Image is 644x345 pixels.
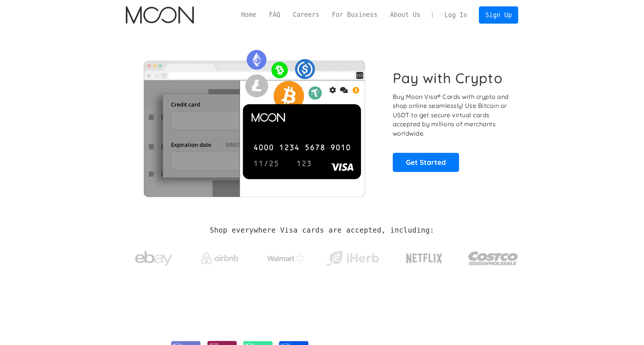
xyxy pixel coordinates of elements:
[326,10,384,19] a: For Business
[267,254,305,263] img: Walmart
[405,249,443,268] img: Netflix
[192,245,248,268] a: Airbnb
[126,45,382,197] img: Moon Cards let you spend your crypto anywhere Visa is accepted.
[135,247,173,270] img: ebay
[393,70,503,87] h1: Pay with Crypto
[438,7,473,23] a: Log In
[468,244,518,272] img: Costco
[325,241,380,272] a: iHerb
[468,237,518,276] a: Costco
[258,246,314,267] a: Walmart
[235,10,262,19] a: Home
[325,249,380,268] img: iHerb
[126,6,194,24] img: Moon Logo
[479,6,518,23] a: Sign Up
[126,6,194,24] a: home
[393,92,510,138] p: Buy Moon Visa® Cards with crypto and shop online seamlessly! Use Bitcoin or USDT to get secure vi...
[286,10,325,19] a: Careers
[262,10,286,19] a: FAQ
[391,242,458,272] a: Netflix
[126,239,182,274] a: ebay
[393,153,459,172] a: Get Started
[210,226,434,234] h2: Shop everywhere Visa cards are accepted, including:
[384,10,427,19] a: About Us
[201,252,239,264] img: Airbnb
